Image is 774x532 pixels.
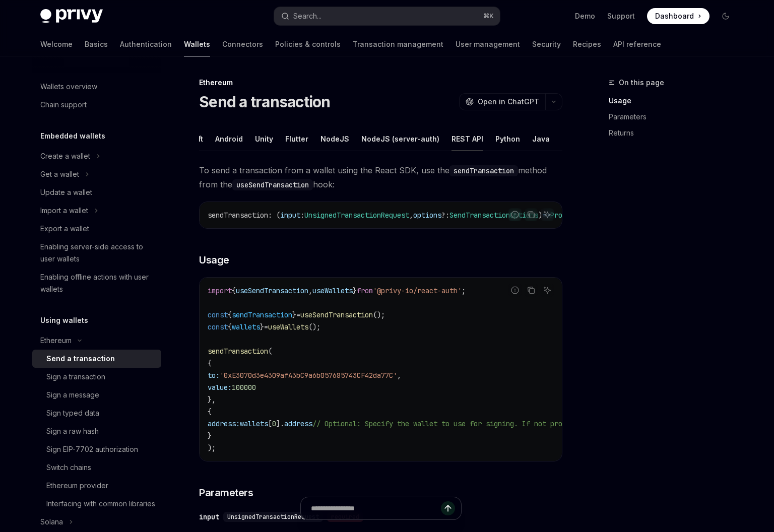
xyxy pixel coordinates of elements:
a: Support [607,11,635,21]
button: Toggle Ethereum section [32,331,161,350]
button: Report incorrect code [508,208,522,221]
div: Enabling server-side access to user wallets [40,241,155,265]
span: wallets [240,419,268,428]
a: Ethereum provider [32,477,161,495]
button: Copy the contents from the code block [525,284,538,297]
h1: Send a transaction [199,93,331,111]
span: ⌘ K [483,12,494,20]
div: Solana [40,516,63,528]
span: { [232,286,236,295]
div: Import a wallet [40,205,88,217]
button: Ask AI [541,284,554,297]
div: Rust [562,127,577,151]
a: Basics [85,32,108,56]
div: Sign EIP-7702 authorization [46,443,138,455]
a: Returns [609,125,742,141]
div: Enabling offline actions with user wallets [40,271,155,295]
button: Toggle Solana section [32,513,161,531]
span: (); [308,322,320,331]
div: Ethereum provider [46,480,108,492]
a: Transaction management [353,32,443,56]
div: Switch chains [46,461,91,474]
a: Authentication [120,32,172,56]
span: const [208,310,228,319]
div: Sign a transaction [46,371,105,383]
a: Enabling server-side access to user wallets [32,238,161,268]
a: Welcome [40,32,73,56]
span: } [208,431,212,440]
span: options [413,211,441,220]
span: } [260,322,264,331]
span: ; [462,286,466,295]
span: ?: [441,211,449,220]
span: Open in ChatGPT [478,97,539,107]
a: Interfacing with common libraries [32,495,161,513]
img: dark logo [40,9,103,23]
span: } [292,310,296,319]
span: input [280,211,300,220]
span: '0xE3070d3e4309afA3bC9a6b057685743CF42da77C' [220,371,397,380]
a: Wallets [184,32,210,56]
span: to: [208,371,220,380]
div: Sign a message [46,389,99,401]
span: }, [208,395,216,404]
span: '@privy-io/react-auth' [373,286,462,295]
span: , [397,371,401,380]
span: (); [373,310,385,319]
span: ); [208,443,216,452]
span: useWallets [268,322,308,331]
div: Search... [293,10,321,22]
span: // Optional: Specify the wallet to use for signing. If not provided, the first wallet will be used. [312,419,712,428]
a: Chain support [32,96,161,114]
span: , [409,211,413,220]
div: NodeJS [320,127,349,151]
button: Toggle Get a wallet section [32,165,161,183]
span: : [300,211,304,220]
code: sendTransaction [449,165,518,176]
a: Send a transaction [32,350,161,368]
div: Interfacing with common libraries [46,498,155,510]
a: Security [532,32,561,56]
span: [ [268,419,272,428]
span: : ( [268,211,280,220]
span: = [296,310,300,319]
div: Update a wallet [40,186,92,198]
div: Ethereum [199,78,562,88]
span: ) [538,211,542,220]
div: Create a wallet [40,150,90,162]
span: { [208,407,212,416]
span: , [308,286,312,295]
div: Wallets overview [40,81,97,93]
a: API reference [613,32,661,56]
span: from [357,286,373,295]
a: Enabling offline actions with user wallets [32,268,161,298]
span: sendTransaction [208,347,268,356]
button: Toggle Create a wallet section [32,147,161,165]
span: 0 [272,419,276,428]
a: Usage [609,93,742,109]
h5: Using wallets [40,314,88,326]
span: ]. [276,419,284,428]
span: SendTransactionOptions [449,211,538,220]
div: Android [215,127,243,151]
span: 100000 [232,383,256,392]
span: Parameters [199,486,253,500]
button: Open search [274,7,500,25]
a: Sign EIP-7702 authorization [32,440,161,458]
div: Send a transaction [46,353,115,365]
span: { [208,359,212,368]
input: Ask a question... [311,497,441,519]
a: Sign a transaction [32,368,161,386]
button: Open in ChatGPT [459,93,545,110]
span: address: [208,419,240,428]
span: On this page [619,77,664,89]
button: Copy the contents from the code block [525,208,538,221]
a: User management [456,32,520,56]
span: ( [268,347,272,356]
code: useSendTransaction [232,179,313,190]
span: To send a transaction from a wallet using the React SDK, use the method from the hook: [199,163,562,191]
div: REST API [451,127,483,151]
span: { [228,322,232,331]
span: Usage [199,253,229,267]
span: { [228,310,232,319]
